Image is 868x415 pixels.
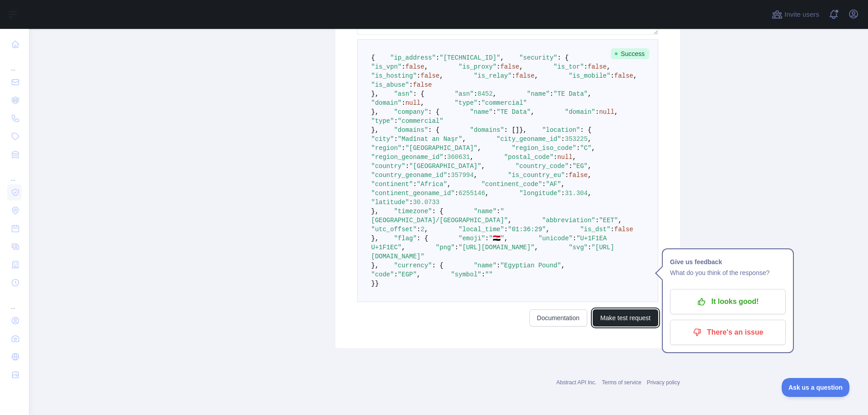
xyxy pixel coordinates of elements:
[534,72,538,79] span: ,
[493,90,496,98] span: ,
[496,135,561,143] span: "city_geoname_id"
[529,309,587,326] a: Documentation
[406,99,421,107] span: null
[394,262,432,269] span: "currency"
[470,126,504,134] span: "domains"
[500,63,519,70] span: false
[439,72,443,79] span: ,
[462,135,466,143] span: ,
[561,135,565,143] span: :
[394,271,397,278] span: :
[455,190,458,197] span: :
[580,226,610,233] span: "is_dst"
[614,72,633,79] span: false
[371,181,413,188] span: "continent"
[557,54,569,61] span: : {
[406,163,409,170] span: :
[576,145,580,152] span: :
[569,172,588,179] span: false
[425,63,428,70] span: ,
[371,54,375,61] span: {
[538,235,573,242] span: "unicode"
[599,217,618,224] span: "EET"
[504,126,519,134] span: : []
[420,226,424,233] span: 2
[428,126,439,134] span: : {
[508,217,511,224] span: ,
[417,271,420,278] span: ,
[670,320,786,345] button: There's an issue
[371,199,409,206] span: "latitude"
[550,90,553,98] span: :
[500,54,504,61] span: ,
[610,72,614,79] span: :
[371,145,401,152] span: "region"
[371,262,379,269] span: },
[512,72,515,79] span: :
[561,262,565,269] span: ,
[371,235,379,242] span: },
[371,208,379,215] span: },
[371,271,394,278] span: "code"
[572,163,588,170] span: "EG"
[401,145,405,152] span: :
[371,190,455,197] span: "continent_geoname_id"
[447,181,451,188] span: ,
[588,244,591,251] span: :
[557,154,573,161] span: null
[394,108,428,116] span: "company"
[406,145,478,152] span: "[GEOGRAPHIC_DATA]"
[409,199,413,206] span: :
[477,90,493,98] span: 8452
[508,226,546,233] span: "01:36:29"
[595,108,599,116] span: :
[595,217,599,224] span: :
[542,217,595,224] span: "abbreviation"
[7,54,22,72] div: ...
[496,262,500,269] span: :
[588,190,591,197] span: ,
[493,108,496,116] span: :
[580,145,591,152] span: "C"
[458,235,485,242] span: "emoji"
[371,81,409,89] span: "is_abuse"
[371,99,401,107] span: "domain"
[599,108,614,116] span: null
[443,154,447,161] span: :
[458,244,534,251] span: "[URL][DOMAIN_NAME]"
[375,280,378,287] span: }
[519,190,561,197] span: "longitude"
[515,163,569,170] span: "country_code"
[569,163,572,170] span: :
[481,163,485,170] span: ,
[534,244,538,251] span: ,
[417,235,428,242] span: : {
[451,172,473,179] span: 357994
[481,99,527,107] span: "commercial"
[413,90,424,98] span: : {
[455,244,458,251] span: :
[647,379,680,386] a: Privacy policy
[496,208,500,215] span: :
[593,309,658,326] button: Make test request
[588,172,591,179] span: ,
[677,325,779,340] p: There's an issue
[413,81,432,89] span: false
[485,271,493,278] span: ""
[504,226,508,233] span: :
[610,226,614,233] span: :
[519,63,523,70] span: ,
[504,235,508,242] span: ,
[573,235,576,242] span: :
[572,154,576,161] span: ,
[436,244,455,251] span: "png"
[607,63,610,70] span: ,
[371,226,417,233] span: "utc_offset"
[512,145,576,152] span: "region_iso_code"
[7,293,22,311] div: ...
[588,135,591,143] span: ,
[527,90,550,98] span: "name"
[569,72,610,79] span: "is_mobile"
[770,7,821,22] button: Invite users
[519,54,557,61] span: "security"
